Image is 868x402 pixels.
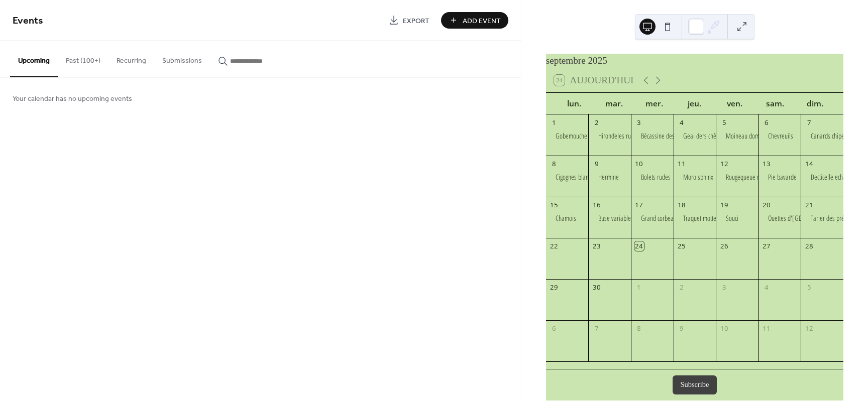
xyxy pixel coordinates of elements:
div: Gobemouche noir [556,131,598,141]
div: Bolets rudes [641,172,671,182]
div: Bolets rudes [631,172,674,182]
div: 2 [592,118,601,127]
div: Rougequeue noir [716,172,758,182]
span: Export [403,16,429,26]
div: Souci [716,213,758,223]
div: Bécassine des marais [641,131,693,141]
div: 20 [762,200,771,209]
div: mer. [634,93,675,114]
div: 2 [677,283,686,292]
div: 4 [762,283,771,292]
a: Export [381,12,437,29]
div: Gobemouche noir [546,131,589,141]
div: Canards chipeaux [811,131,853,141]
div: 12 [719,159,728,168]
div: 12 [805,324,814,333]
div: Moineau domestique [716,131,758,141]
button: Submissions [154,41,210,76]
div: Ouettes d'[GEOGRAPHIC_DATA] [768,213,844,223]
div: Chevreuils [758,131,801,141]
div: 6 [762,118,771,127]
div: lun. [554,93,594,114]
div: 14 [805,159,814,168]
div: 13 [762,159,771,168]
div: Traquet motteux [674,213,716,223]
div: 11 [762,324,771,333]
div: ven. [715,93,755,114]
div: 5 [805,283,814,292]
div: Chamois [546,213,589,223]
div: Hirondeles rustiques [588,131,631,141]
div: 23 [592,241,601,250]
div: Traquet motteux [683,213,722,223]
div: Chamois [556,213,576,223]
div: Geai ders chênes [674,131,716,141]
div: 8 [634,324,643,333]
span: Add Event [463,16,501,26]
div: Cigognes blanches [546,172,589,182]
div: Buse variable [588,213,631,223]
div: septembre 2025 [546,54,843,68]
div: jeu. [675,93,715,114]
div: Geai ders chênes [683,131,725,141]
button: Past (100+) [58,41,108,76]
div: 1 [550,118,559,127]
div: 10 [634,159,643,168]
div: 18 [677,200,686,209]
div: 27 [762,241,771,250]
div: Hermine [588,172,631,182]
div: dim. [795,93,835,114]
div: Tarier des prés [801,213,843,223]
div: 29 [550,283,559,292]
div: Moineau domestique [726,131,777,141]
div: 9 [592,159,601,168]
div: 7 [805,118,814,127]
div: 7 [592,324,601,333]
button: Upcoming [10,41,58,77]
div: Canards chipeaux [801,131,843,141]
div: Grand corbeau [631,213,674,223]
div: 26 [719,241,728,250]
div: Buse variable [598,213,631,223]
div: Ouettes d'Egypte [758,213,801,223]
div: 21 [805,200,814,209]
div: mar. [594,93,634,114]
button: Add Event [441,12,508,29]
div: Grand corbeau [641,213,677,223]
div: 6 [550,324,559,333]
div: 19 [719,200,728,209]
div: Tarier des prés [811,213,847,223]
div: sam. [755,93,795,114]
div: Chevreuils [768,131,793,141]
div: Decticelle echassière [811,172,860,182]
div: 1 [634,283,643,292]
div: 17 [634,200,643,209]
div: 30 [592,283,601,292]
div: Hermine [598,172,619,182]
div: Moro sphinx [683,172,713,182]
div: 24 [634,241,643,250]
div: 11 [677,159,686,168]
div: Rougequeue noir [726,172,767,182]
div: Souci [726,213,738,223]
div: 22 [550,241,559,250]
div: 4 [677,118,686,127]
div: 15 [550,200,559,209]
div: 10 [719,324,728,333]
div: Hirondeles rustiques [598,131,648,141]
div: 3 [719,283,728,292]
div: Pie bavarde [758,172,801,182]
button: Recurring [108,41,154,76]
div: Pie bavarde [768,172,797,182]
div: 3 [634,118,643,127]
div: 25 [677,241,686,250]
div: Bécassine des marais [631,131,674,141]
div: 5 [719,118,728,127]
div: 9 [677,324,686,333]
button: Subscribe [673,375,717,394]
div: Cigognes blanches [556,172,599,182]
div: Decticelle echassière [801,172,843,182]
div: 8 [550,159,559,168]
div: Moro sphinx [674,172,716,182]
